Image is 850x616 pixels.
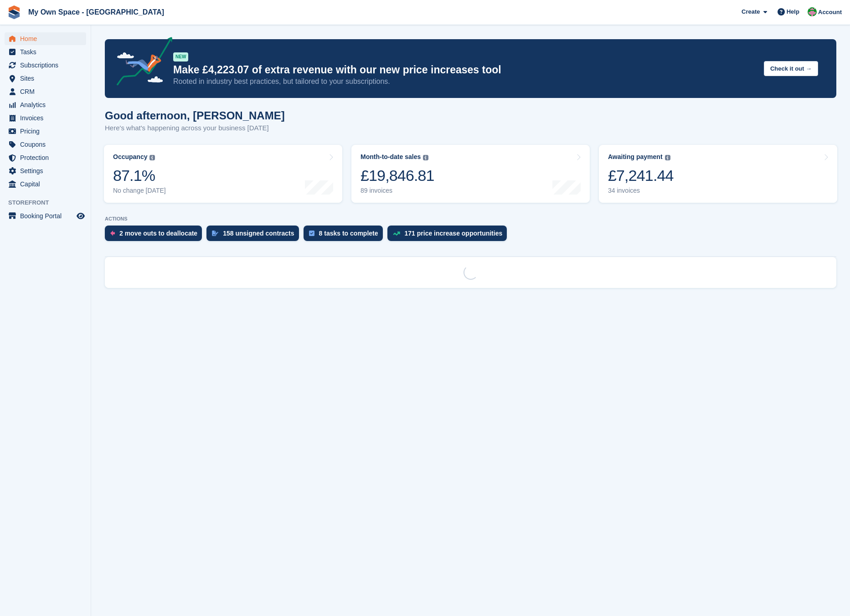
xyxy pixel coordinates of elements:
a: menu [5,98,86,111]
img: contract_signature_icon-13c848040528278c33f63329250d36e43548de30e8caae1d1a13099fd9432cc5.svg [212,231,218,236]
a: menu [5,59,86,72]
img: move_outs_to_deallocate_icon-f764333ba52eb49d3ac5e1228854f67142a1ed5810a6f6cc68b1a99e826820c5.svg [110,231,115,236]
a: My Own Space - [GEOGRAPHIC_DATA] [25,5,168,20]
div: 8 tasks to complete [319,230,378,237]
img: price_increase_opportunities-93ffe204e8149a01c8c9dc8f82e8f89637d9d84a8eef4429ea346261dce0b2c0.svg [393,231,400,236]
div: 171 price increase opportunities [405,230,503,237]
span: Help [787,7,799,16]
a: menu [5,85,86,98]
a: menu [5,72,86,85]
p: ACTIONS [105,216,836,222]
span: Capital [20,178,75,190]
a: menu [5,46,86,58]
a: menu [5,125,86,138]
span: Settings [20,164,75,177]
img: Millie Webb [808,7,817,16]
div: £7,241.44 [608,166,674,185]
a: menu [5,32,86,45]
img: icon-info-grey-7440780725fd019a000dd9b08b2336e03edf1995a4989e88bcd33f0948082b44.svg [665,155,670,160]
a: menu [5,178,86,190]
button: Check it out → [764,61,818,76]
div: 34 invoices [608,187,674,195]
span: Create [742,7,760,16]
span: CRM [20,85,75,98]
a: menu [5,164,86,177]
a: 8 tasks to complete [304,226,387,246]
a: Occupancy 87.1% No change [DATE] [104,145,342,203]
div: Awaiting payment [608,153,663,161]
h1: Good afternoon, [PERSON_NAME] [105,109,285,122]
a: menu [5,112,86,124]
a: 2 move outs to deallocate [105,226,206,246]
div: 158 unsigned contracts [223,230,294,237]
a: 158 unsigned contracts [206,226,303,246]
div: Month-to-date sales [361,153,421,161]
a: Awaiting payment £7,241.44 34 invoices [599,145,837,203]
a: menu [5,138,86,151]
a: menu [5,210,86,222]
span: Protection [20,151,75,164]
div: NEW [173,52,188,62]
span: Invoices [20,112,75,124]
a: menu [5,151,86,164]
img: price-adjustments-announcement-icon-8257ccfd72463d97f412b2fc003d46551f7dbcb40ab6d574587a9cd5c0d94... [109,37,173,89]
a: 171 price increase opportunities [387,226,512,246]
span: Home [20,32,75,45]
span: Storefront [8,198,91,207]
span: Subscriptions [20,59,75,72]
a: Preview store [75,210,86,221]
div: 2 move outs to deallocate [119,230,197,237]
div: 89 invoices [361,187,434,195]
a: Month-to-date sales £19,846.81 89 invoices [351,145,590,203]
span: Tasks [20,46,75,58]
div: No change [DATE] [113,187,166,195]
span: Analytics [20,98,75,111]
span: Pricing [20,125,75,138]
img: stora-icon-8386f47178a22dfd0bd8f6a31ec36ba5ce8667c1dd55bd0f319d3a0aa187defe.svg [7,5,21,19]
p: Here's what's happening across your business [DATE] [105,123,285,133]
span: Coupons [20,138,75,151]
span: Account [818,8,842,17]
img: icon-info-grey-7440780725fd019a000dd9b08b2336e03edf1995a4989e88bcd33f0948082b44.svg [423,155,428,160]
span: Booking Portal [20,210,75,222]
div: Occupancy [113,153,147,161]
span: Sites [20,72,75,85]
img: icon-info-grey-7440780725fd019a000dd9b08b2336e03edf1995a4989e88bcd33f0948082b44.svg [149,155,155,160]
img: task-75834270c22a3079a89374b754ae025e5fb1db73e45f91037f5363f120a921f8.svg [309,231,314,236]
div: £19,846.81 [361,166,434,185]
p: Rooted in industry best practices, but tailored to your subscriptions. [173,77,757,87]
p: Make £4,223.07 of extra revenue with our new price increases tool [173,63,757,77]
div: 87.1% [113,166,166,185]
